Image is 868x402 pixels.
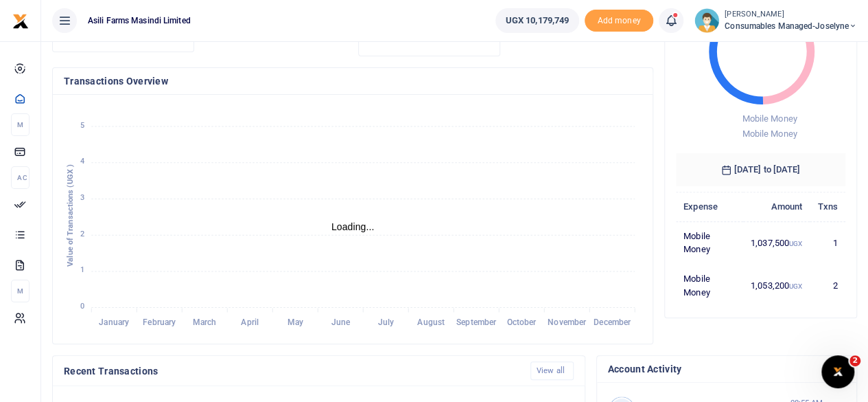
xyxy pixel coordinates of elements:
[507,317,537,327] tspan: October
[287,317,303,327] tspan: May
[80,302,84,311] tspan: 0
[80,266,84,275] tspan: 1
[377,317,393,327] tspan: July
[11,280,30,302] li: M
[495,8,579,33] a: UGX 10,179,749
[143,317,176,327] tspan: February
[676,265,743,307] td: Mobile Money
[789,240,802,247] small: UGX
[810,192,845,221] th: Txns
[331,317,350,327] tspan: June
[417,317,445,327] tspan: August
[490,8,585,33] li: Wallet ballance
[80,157,84,166] tspan: 4
[789,282,802,290] small: UGX
[676,221,743,264] td: Mobile Money
[66,164,75,267] text: Value of Transactions (UGX )
[80,193,84,202] tspan: 3
[743,265,810,307] td: 1,053,200
[99,317,129,327] tspan: January
[694,8,857,33] a: profile-user [PERSON_NAME] Consumables managed-Joselyne
[694,8,719,33] img: profile-user
[821,355,854,388] iframe: Intercom live chat
[82,14,196,27] span: Asili Farms Masindi Limited
[241,317,259,327] tspan: April
[370,34,438,43] a: View transactions
[530,361,574,380] a: View all
[80,230,84,238] tspan: 2
[331,221,375,232] text: Loading...
[725,20,857,32] span: Consumables managed-Joselyne
[676,192,743,221] th: Expense
[11,166,30,189] li: Ac
[608,361,845,377] h4: Account Activity
[585,10,653,32] span: Add money
[11,113,30,136] li: M
[743,221,810,264] td: 1,037,500
[456,317,497,327] tspan: September
[12,13,29,30] img: logo-small
[506,14,569,27] span: UGX 10,179,749
[64,364,519,379] h4: Recent Transactions
[64,74,642,89] h4: Transactions Overview
[12,15,29,25] a: logo-small logo-large logo-large
[548,317,587,327] tspan: November
[810,265,845,307] td: 2
[80,121,84,130] tspan: 5
[743,192,810,221] th: Amount
[742,129,797,139] span: Mobile Money
[810,221,845,264] td: 1
[676,153,845,186] h6: [DATE] to [DATE]
[849,355,860,366] span: 2
[742,113,797,124] span: Mobile Money
[193,317,217,327] tspan: March
[585,10,653,32] li: Toup your wallet
[725,9,857,21] small: [PERSON_NAME]
[594,317,631,327] tspan: December
[585,14,653,25] a: Add money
